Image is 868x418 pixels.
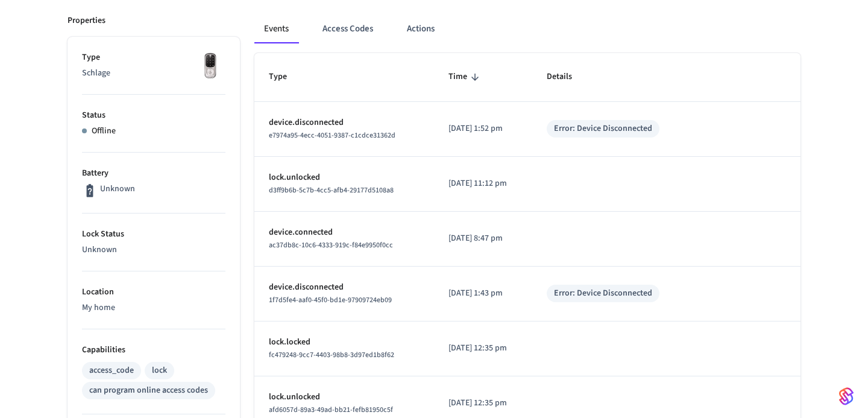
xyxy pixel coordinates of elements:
p: Capabilities [82,344,225,356]
p: Schlage [82,67,225,80]
p: Type [82,51,225,64]
p: Properties [68,14,105,27]
span: fc479248-9cc7-4403-98b8-3d97ed1b8f62 [269,350,394,360]
span: e7974a95-4ecc-4051-9387-c1cdce31362d [269,130,395,141]
p: device.connected [269,226,420,239]
div: can program online access codes [89,384,208,397]
div: lock [152,364,167,377]
span: ac37db8c-10c6-4333-919c-f84e9950f0cc [269,240,393,250]
img: Yale Assure Touchscreen Wifi Smart Lock, Satin Nickel, Front [195,51,225,81]
div: Error: Device Disconnected [554,122,652,135]
span: Type [269,68,303,86]
span: Details [547,68,588,86]
div: Error: Device Disconnected [554,287,652,300]
p: lock.unlocked [269,391,420,404]
span: Time [448,68,483,86]
p: device.disconnected [269,116,420,129]
p: Status [82,109,225,122]
p: [DATE] 12:35 pm [448,342,518,355]
div: access_code [89,364,134,377]
p: My home [82,302,225,314]
p: lock.unlocked [269,171,420,184]
p: [DATE] 1:43 pm [448,287,518,300]
p: lock.locked [269,336,420,349]
div: ant example [254,14,800,43]
button: Events [254,14,298,43]
span: d3ff9b6b-5c7b-4cc5-afb4-29177d5108a8 [269,185,394,195]
p: Unknown [82,244,225,256]
p: Unknown [100,183,135,195]
p: [DATE] 1:52 pm [448,122,518,135]
p: Lock Status [82,228,225,241]
img: SeamLogoGradient.69752ec5.svg [839,387,854,406]
button: Access Codes [313,14,383,43]
p: [DATE] 11:12 pm [448,177,518,190]
p: Battery [82,167,225,180]
p: [DATE] 12:35 pm [448,397,518,410]
button: Actions [397,14,444,43]
p: Offline [92,125,116,138]
span: afd6057d-89a3-49ad-bb21-fefb81950c5f [269,405,393,415]
p: Location [82,286,225,299]
p: [DATE] 8:47 pm [448,232,518,245]
p: device.disconnected [269,281,420,294]
span: 1f7d5fe4-aaf0-45f0-bd1e-97909724eb09 [269,295,392,305]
